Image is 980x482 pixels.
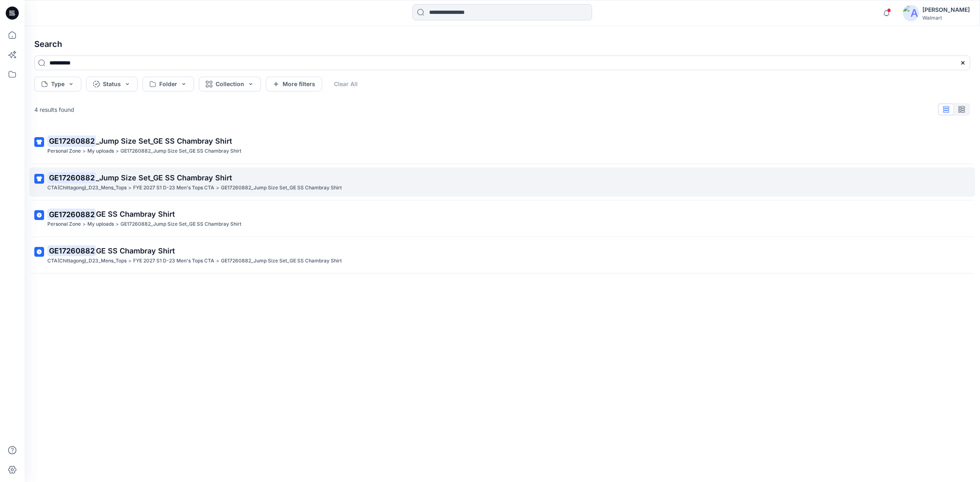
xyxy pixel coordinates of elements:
[903,5,919,21] img: avatar
[87,147,114,155] p: My uploads
[143,77,194,91] button: Folder
[47,172,96,183] mark: GE17260882
[29,167,975,197] a: GE17260882_Jump Size Set_GE SS Chambray ShirtCTA(Chittagong)_D23_Mens_Tops>FYE 2027 S1 D-23 Men's...
[87,220,114,229] p: My uploads
[82,220,86,229] p: >
[47,209,96,220] mark: GE17260882
[199,77,261,91] button: Collection
[82,147,86,155] p: >
[116,220,119,229] p: >
[922,15,970,21] div: Walmart
[128,257,131,265] p: >
[266,77,322,91] button: More filters
[28,33,977,56] h4: Search
[128,184,131,192] p: >
[34,77,81,91] button: Type
[47,147,81,155] p: Personal Zone
[47,184,127,192] p: CTA(Chittagong)_D23_Mens_Tops
[29,204,975,233] a: GE17260882GE SS Chambray ShirtPersonal Zone>My uploads>GE17260882_Jump Size Set_GE SS Chambray Shirt
[116,147,119,155] p: >
[133,184,214,192] p: FYE 2027 S1 D-23 Men's Tops CTA
[86,77,138,91] button: Status
[216,257,219,265] p: >
[922,5,970,15] div: [PERSON_NAME]
[120,220,241,229] p: GE17260882_Jump Size Set_GE SS Chambray Shirt
[29,240,975,270] a: GE17260882GE SS Chambray ShirtCTA(Chittagong)_D23_Mens_Tops>FYE 2027 S1 D-23 Men's Tops CTA>GE172...
[96,173,232,182] span: _Jump Size Set_GE SS Chambray Shirt
[96,247,175,255] span: GE SS Chambray Shirt
[29,131,975,160] a: GE17260882_Jump Size Set_GE SS Chambray ShirtPersonal Zone>My uploads>GE17260882_Jump Size Set_GE...
[47,220,81,229] p: Personal Zone
[34,105,74,114] p: 4 results found
[120,147,241,155] p: GE17260882_Jump Size Set_GE SS Chambray Shirt
[96,137,232,145] span: _Jump Size Set_GE SS Chambray Shirt
[216,184,219,192] p: >
[221,257,342,265] p: GE17260882_Jump Size Set_GE SS Chambray Shirt
[96,210,175,218] span: GE SS Chambray Shirt
[133,257,214,265] p: FYE 2027 S1 D-23 Men's Tops CTA
[47,135,96,147] mark: GE17260882
[221,184,342,192] p: GE17260882_Jump Size Set_GE SS Chambray Shirt
[47,257,127,265] p: CTA(Chittagong)_D23_Mens_Tops
[47,245,96,256] mark: GE17260882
